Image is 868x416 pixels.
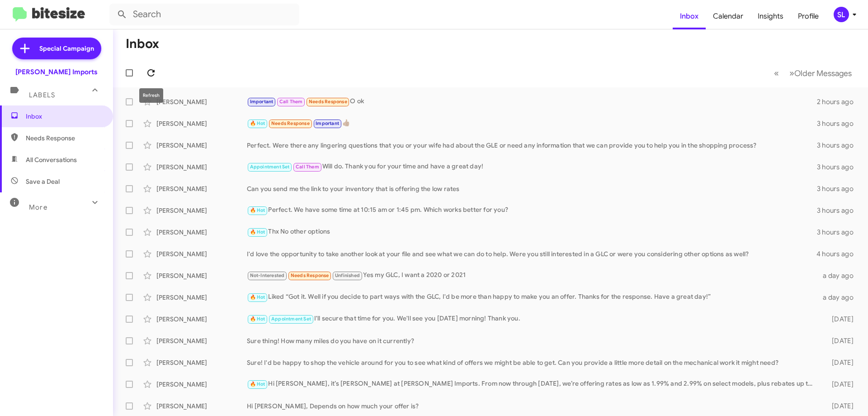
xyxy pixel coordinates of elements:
[279,99,303,105] span: Call Them
[706,3,750,29] a: Calendar
[156,184,247,193] div: [PERSON_NAME]
[774,67,779,79] span: «
[271,120,310,126] span: Needs Response
[139,88,163,103] div: Refresh
[247,141,817,150] div: Perfect. Were there any lingering questions that you or your wife had about the GLE or need any i...
[335,273,360,278] span: Unfinished
[816,249,861,258] div: 4 hours ago
[156,293,247,302] div: [PERSON_NAME]
[247,358,817,367] div: Sure! I'd be happy to shop the vehicle around for you to see what kind of offers we might be able...
[247,402,817,411] div: Hi [PERSON_NAME], Depends on how much your offer is?
[817,119,861,128] div: 3 hours ago
[817,206,861,215] div: 3 hours ago
[156,97,247,106] div: [PERSON_NAME]
[247,162,817,172] div: Will do. Thank you for your time and have a great day!
[247,249,816,258] div: I'd love the opportunity to take another look at your file and see what we can do to help. Were y...
[29,91,55,99] span: Labels
[250,273,285,278] span: Not-Interested
[156,163,247,172] div: [PERSON_NAME]
[26,112,103,121] span: Inbox
[247,292,817,302] div: Liked “Got it. Well if you decide to part ways with the GLC, I'd be more than happy to make you a...
[12,38,101,59] a: Special Campaign
[26,134,103,143] span: Needs Response
[250,316,265,322] span: 🔥 Hot
[309,99,347,105] span: Needs Response
[817,141,861,150] div: 3 hours ago
[817,336,861,345] div: [DATE]
[791,3,826,29] a: Profile
[156,228,247,237] div: [PERSON_NAME]
[109,4,299,25] input: Search
[250,120,265,126] span: 🔥 Hot
[817,228,861,237] div: 3 hours ago
[26,177,60,186] span: Save a Deal
[156,402,247,411] div: [PERSON_NAME]
[817,97,861,106] div: 2 hours ago
[126,37,159,51] h1: Inbox
[247,184,817,193] div: Can you send me the link to your inventory that is offering the low rates
[156,249,247,258] div: [PERSON_NAME]
[156,315,247,324] div: [PERSON_NAME]
[247,379,817,389] div: Hi [PERSON_NAME], it’s [PERSON_NAME] at [PERSON_NAME] Imports. From now through [DATE], we’re off...
[247,205,817,215] div: Perfect. We have some time at 10:15 am or 1:45 pm. Which works better for you?
[247,336,817,345] div: Sure thing! How many miles do you have on it currently?
[817,402,861,411] div: [DATE]
[247,227,817,237] div: Thx No other options
[817,184,861,193] div: 3 hours ago
[250,294,265,300] span: 🔥 Hot
[250,207,265,213] span: 🔥 Hot
[156,141,247,150] div: [PERSON_NAME]
[817,293,861,302] div: a day ago
[296,164,319,170] span: Call Them
[789,67,794,79] span: »
[26,155,77,164] span: All Conversations
[826,7,858,22] button: SL
[156,271,247,280] div: [PERSON_NAME]
[156,358,247,367] div: [PERSON_NAME]
[156,380,247,389] div: [PERSON_NAME]
[834,7,849,22] div: SL
[29,203,47,211] span: More
[794,68,852,78] span: Older Messages
[316,120,339,126] span: Important
[784,64,857,82] button: Next
[39,44,94,53] span: Special Campaign
[673,3,706,29] a: Inbox
[250,99,274,105] span: Important
[247,270,817,281] div: Yes my GLC, I want a 2020 or 2021
[769,64,784,82] button: Previous
[15,67,98,77] div: [PERSON_NAME] Imports
[291,273,329,278] span: Needs Response
[156,206,247,215] div: [PERSON_NAME]
[247,96,817,107] div: O ok
[817,163,861,172] div: 3 hours ago
[156,336,247,345] div: [PERSON_NAME]
[250,164,290,170] span: Appointment Set
[817,358,861,367] div: [DATE]
[271,316,311,322] span: Appointment Set
[247,314,817,324] div: I'll secure that time for you. We'll see you [DATE] morning! Thank you.
[247,118,817,129] div: 👍🏽
[817,315,861,324] div: [DATE]
[250,381,265,387] span: 🔥 Hot
[250,229,265,235] span: 🔥 Hot
[750,3,791,29] a: Insights
[769,64,857,82] nav: Page navigation example
[817,380,861,389] div: [DATE]
[817,271,861,280] div: a day ago
[156,119,247,128] div: [PERSON_NAME]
